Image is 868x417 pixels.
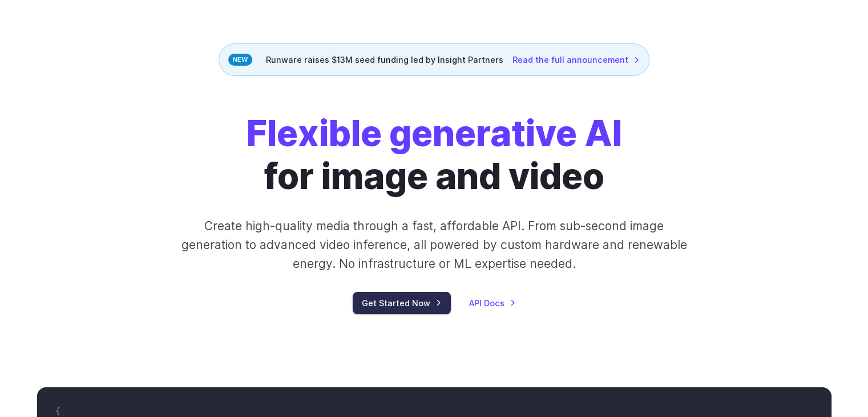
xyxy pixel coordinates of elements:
span: { [55,406,60,416]
p: Create high-quality media through a fast, affordable API. From sub-second image generation to adv... [180,216,688,274]
a: Get Started Now [353,292,451,314]
h1: for image and video [247,113,622,198]
a: API Docs [469,296,516,310]
strong: Flexible generative AI [247,112,622,155]
div: Runware raises $13M seed funding led by Insight Partners [219,43,649,76]
a: Read the full announcement [512,53,640,66]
